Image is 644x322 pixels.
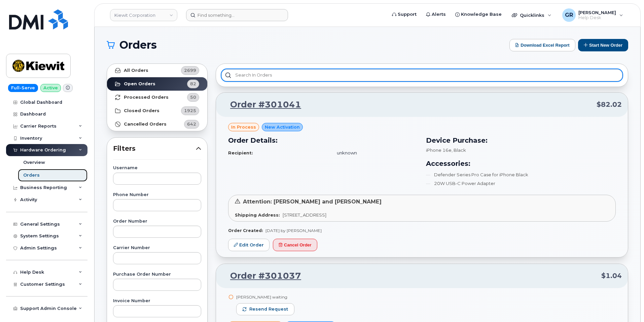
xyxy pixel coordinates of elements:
[107,64,207,77] a: All Orders2699
[184,107,196,114] span: 1925
[273,239,317,251] button: Cancel Order
[113,193,201,197] label: Phone Number
[124,81,155,87] strong: Open Orders
[222,270,301,282] a: Order #301037
[107,77,207,91] a: Open Orders82
[236,294,294,300] div: [PERSON_NAME] waiting
[331,147,418,159] td: unknown
[124,122,167,127] strong: Cancelled Orders
[426,180,616,187] li: 20W USB-C Power Adapter
[243,198,382,205] span: Attention: [PERSON_NAME] and [PERSON_NAME]
[113,299,201,303] label: Invoice Number
[107,91,207,104] a: Processed Orders50
[265,228,322,233] span: [DATE] by [PERSON_NAME]
[601,271,622,281] span: $1.04
[124,108,159,113] strong: Closed Orders
[190,81,196,87] span: 82
[578,39,628,51] button: Start New Order
[222,99,301,111] a: Order #301041
[221,69,622,81] input: Search in orders
[228,228,263,233] strong: Order Created:
[228,150,253,155] strong: Recipient:
[190,94,196,100] span: 50
[283,212,326,218] span: [STREET_ADDRESS]
[426,172,616,178] li: Defender Series Pro Case for iPhone Black
[228,239,270,251] a: Edit Order
[184,67,196,74] span: 2699
[236,303,294,315] button: Resend request
[235,212,280,218] strong: Shipping Address:
[187,121,196,127] span: 642
[265,124,300,130] span: New Activation
[509,39,575,51] button: Download Excel Report
[426,135,616,145] h3: Device Purchase:
[231,124,256,130] span: in process
[113,219,201,224] label: Order Number
[113,272,201,277] label: Purchase Order Number
[615,293,639,317] iframe: Messenger Launcher
[452,147,466,153] span: , Black
[113,144,196,153] span: Filters
[426,147,452,153] span: iPhone 16e
[107,118,207,131] a: Cancelled Orders642
[119,40,157,50] span: Orders
[113,166,201,170] label: Username
[228,135,418,145] h3: Order Details:
[426,158,616,169] h3: Accessories:
[124,68,148,73] strong: All Orders
[124,95,169,100] strong: Processed Orders
[597,100,622,109] span: $82.02
[113,246,201,250] label: Carrier Number
[107,104,207,118] a: Closed Orders1925
[249,306,288,312] span: Resend request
